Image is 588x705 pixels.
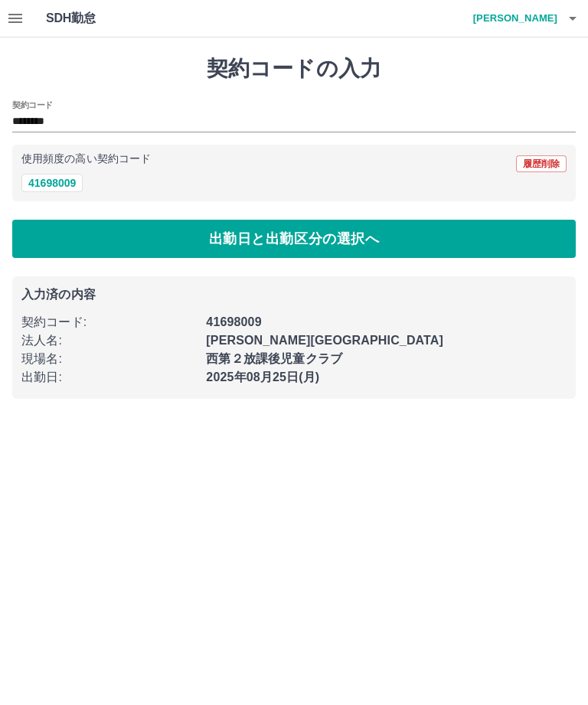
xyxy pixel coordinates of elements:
[12,56,576,82] h1: 契約コードの入力
[21,350,197,368] p: 現場名 :
[206,315,261,328] b: 41698009
[21,313,197,331] p: 契約コード :
[206,370,319,384] b: 2025年08月25日(月)
[21,154,151,165] p: 使用頻度の高い契約コード
[21,289,567,301] p: 入力済の内容
[21,331,197,350] p: 法人名 :
[12,99,53,111] h2: 契約コード
[21,174,83,192] button: 41698009
[516,155,567,172] button: 履歴削除
[206,352,342,365] b: 西第２放課後児童クラブ
[12,220,576,258] button: 出勤日と出勤区分の選択へ
[206,334,443,347] b: [PERSON_NAME][GEOGRAPHIC_DATA]
[21,368,197,387] p: 出勤日 :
